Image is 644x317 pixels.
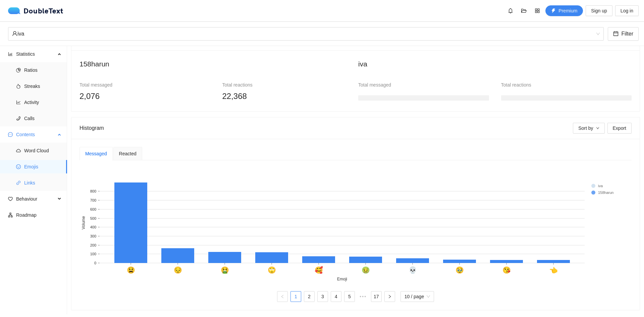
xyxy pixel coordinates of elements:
[384,291,395,302] li: Next Page
[12,28,600,40] span: iva
[532,8,542,13] span: appstore
[344,292,355,302] a: 5
[222,81,353,89] div: Total reactions
[586,5,612,16] button: Sign up
[615,5,639,16] button: Log in
[358,58,632,69] h2: iva
[558,7,577,14] span: Premium
[578,124,593,132] span: Sort by
[16,84,21,89] span: fire
[90,198,96,202] text: 700
[549,266,558,274] text: 👈
[621,30,633,38] span: Filter
[16,116,21,121] span: phone
[591,7,607,14] span: Sign up
[607,123,632,134] button: Export
[331,291,341,302] li: 4
[119,151,137,156] span: Reacted
[304,291,315,302] li: 2
[318,292,328,302] a: 3
[362,266,370,274] text: 🤢
[551,8,556,14] span: thunderbolt
[16,68,21,72] span: pie-chart
[371,291,382,302] li: 17
[16,208,62,222] span: Roadmap
[290,291,301,302] li: 1
[573,123,604,134] button: Sort bydown
[8,7,63,14] a: logoDoubleText
[304,292,314,302] a: 2
[277,291,288,302] button: left
[79,81,210,89] div: Total messaged
[16,164,21,169] span: smile
[358,81,489,89] div: Total messaged
[16,128,56,141] span: Contents
[12,31,17,36] span: user
[608,27,639,41] button: calendarFilter
[24,112,62,125] span: Calls
[8,197,13,201] span: heart
[24,160,62,173] span: Emojis
[455,266,464,274] text: 🥹
[502,266,511,274] text: 😘
[79,92,100,101] span: 2,076
[16,47,56,61] span: Statistics
[621,7,633,14] span: Log in
[545,5,583,16] button: thunderboltPremium
[16,192,56,206] span: Behaviour
[16,180,21,185] span: link
[596,126,599,130] span: down
[174,266,182,274] text: 😔
[90,252,96,256] text: 100
[317,291,328,302] li: 3
[81,216,86,229] text: Volume
[8,132,13,137] span: message
[24,176,62,190] span: Links
[384,291,395,302] button: right
[371,292,381,302] a: 17
[532,5,543,16] button: appstore
[344,291,355,302] li: 5
[90,234,96,238] text: 300
[90,207,96,211] text: 600
[331,292,341,302] a: 4
[268,266,276,274] text: 🙄
[358,291,368,302] li: Next 5 Pages
[400,291,434,302] div: Page Size
[501,81,632,89] div: Total reactions
[90,216,96,220] text: 500
[409,266,417,274] text: 💀
[505,8,516,13] span: bell
[90,243,96,247] text: 200
[8,52,13,56] span: bar-chart
[337,277,347,281] text: Emoji
[16,100,21,105] span: line-chart
[613,124,626,132] span: Export
[277,291,288,302] li: Previous Page
[8,7,63,14] div: DoubleText
[16,148,21,153] span: cloud
[315,266,323,274] text: 🥰
[291,292,301,302] a: 1
[24,80,62,93] span: Streaks
[221,266,229,274] text: 🤮
[12,28,594,40] div: iva
[519,5,529,16] button: folder-open
[127,266,135,274] text: 😫
[24,96,62,109] span: Activity
[505,5,516,16] button: bell
[8,7,23,14] img: logo
[405,292,430,302] span: 10 / page
[85,150,107,157] div: Messaged
[24,144,62,157] span: Word Cloud
[24,63,62,77] span: Ratios
[94,261,96,265] text: 0
[388,295,392,299] span: right
[519,8,529,13] span: folder-open
[79,118,573,138] div: Histogram
[222,92,247,101] span: 22,368
[90,189,96,193] text: 800
[613,31,619,37] span: calendar
[79,58,353,69] h2: 158harun
[90,225,96,229] text: 400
